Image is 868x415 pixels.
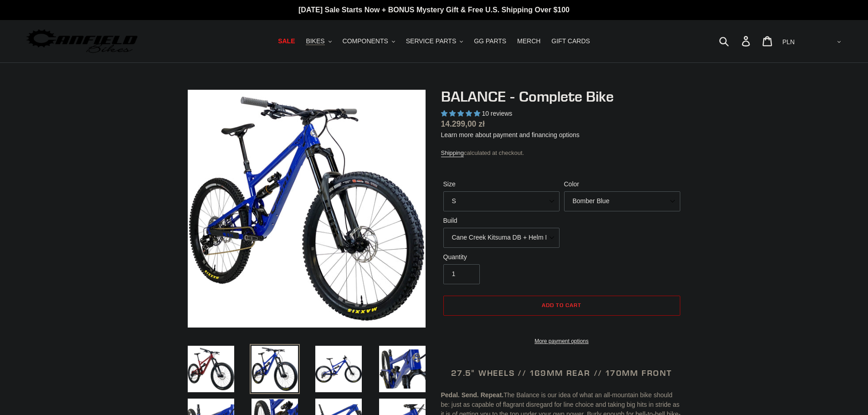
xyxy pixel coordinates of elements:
[441,119,485,128] span: 14.299,00 zł
[469,35,511,47] a: GG PARTS
[338,35,400,47] button: COMPONENTS
[441,391,504,399] b: Pedal. Send. Repeat.
[441,131,580,138] a: Learn more about payment and financing options
[25,27,139,56] img: Canfield Bikes
[443,216,560,225] label: Build
[551,37,590,45] span: GIFT CARDS
[441,110,482,117] span: 5.00 stars
[441,149,464,157] a: Shipping
[306,37,324,45] span: BIKES
[273,35,299,47] a: SALE
[301,35,336,47] button: BIKES
[313,344,364,394] img: Load image into Gallery viewer, BALANCE - Complete Bike
[443,179,560,189] label: Size
[441,149,683,158] div: calculated at checkout.
[513,35,545,47] a: MERCH
[443,296,680,316] button: Add to cart
[406,37,456,45] span: SERVICE PARTS
[377,344,427,394] img: Load image into Gallery viewer, BALANCE - Complete Bike
[343,37,388,45] span: COMPONENTS
[482,110,512,117] span: 10 reviews
[517,37,540,45] span: MERCH
[564,179,680,189] label: Color
[401,35,467,47] button: SERVICE PARTS
[186,344,236,394] img: Load image into Gallery viewer, BALANCE - Complete Bike
[474,37,506,45] span: GG PARTS
[542,302,581,308] span: Add to cart
[443,337,680,345] a: More payment options
[443,252,560,262] label: Quantity
[441,88,683,105] h1: BALANCE - Complete Bike
[441,368,683,378] h2: 27.5" WHEELS // 169MM REAR // 170MM FRONT
[250,344,300,394] img: Load image into Gallery viewer, BALANCE - Complete Bike
[547,35,595,47] a: GIFT CARDS
[724,31,747,51] input: Search
[278,37,295,45] span: SALE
